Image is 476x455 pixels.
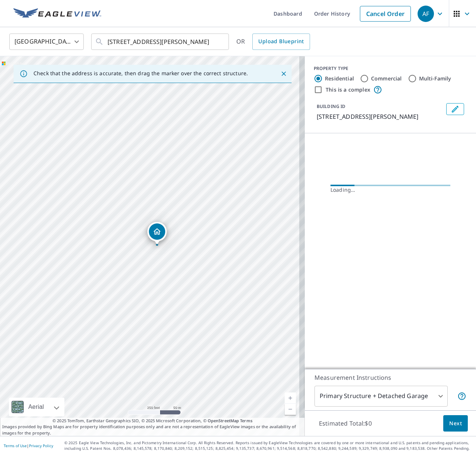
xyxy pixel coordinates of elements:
[285,404,296,415] a: Current Level 17, Zoom Out
[457,392,466,401] span: Your report will include the primary structure and a detached garage if one exists.
[26,398,46,416] div: Aerial
[313,415,378,432] p: Estimated Total: $0
[258,37,304,46] span: Upload Blueprint
[360,6,411,22] a: Cancel Order
[108,31,214,52] input: Search by address or latitude-longitude
[325,75,354,82] label: Residential
[236,34,310,50] div: OR
[449,419,462,428] span: Next
[9,398,64,416] div: Aerial
[4,443,53,448] p: |
[64,440,472,451] p: © 2025 Eagle View Technologies, Inc. and Pictometry International Corp. All Rights Reserved. Repo...
[371,75,402,82] label: Commercial
[314,65,467,72] div: PROPERTY TYPE
[279,69,288,79] button: Close
[419,75,451,82] label: Multi-Family
[252,34,310,50] a: Upload Blueprint
[314,386,448,407] div: Primary Structure + Detached Garage
[317,103,345,109] p: BUILDING ID
[418,6,434,22] div: AF
[240,418,252,423] a: Terms
[330,186,450,194] div: Loading…
[13,8,101,19] img: EV Logo
[208,418,239,423] a: OpenStreetMap
[314,373,466,382] p: Measurement Instructions
[446,103,464,115] button: Edit building 1
[326,86,370,93] label: This is a complex
[33,70,248,77] p: Check that the address is accurate, then drag the marker over the correct structure.
[4,443,27,448] a: Terms of Use
[9,31,84,52] div: [GEOGRAPHIC_DATA]
[52,418,252,424] span: © 2025 TomTom, Earthstar Geographics SIO, © 2025 Microsoft Corporation, ©
[147,222,167,245] div: Dropped pin, building 1, Residential property, 7861 Huber Rd Hicksville, OH 43526
[443,415,468,432] button: Next
[317,112,443,121] p: [STREET_ADDRESS][PERSON_NAME]
[285,392,296,404] a: Current Level 17, Zoom In
[29,443,53,448] a: Privacy Policy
